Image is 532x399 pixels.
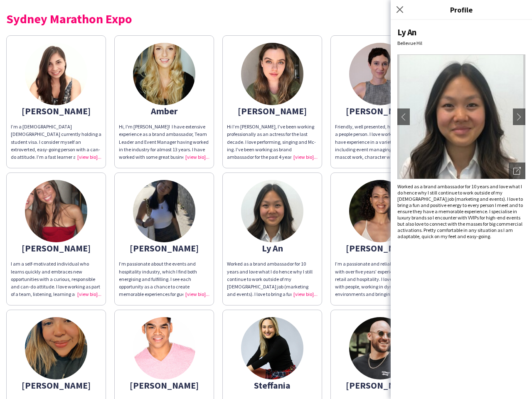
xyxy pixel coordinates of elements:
div: [PERSON_NAME] [227,107,318,115]
h3: Profile [391,4,532,15]
div: Worked as a brand ambassador for 10 years and love what I do hence why I still continue to work o... [227,260,318,298]
div: Ly An [227,244,318,252]
div: [PERSON_NAME] [119,244,209,252]
div: [PERSON_NAME] [335,244,426,252]
div: Hi I’m [PERSON_NAME], I’ve been working professionally as an actress for the last decade. I love ... [227,123,318,161]
img: thumb-5e5f16be2d30b.jpg [133,317,195,379]
img: thumb-5e5f8fbd80aa5.jpg [133,43,195,105]
img: thumb-6836733d396a8.jpg [133,180,195,242]
div: [PERSON_NAME] [11,244,101,252]
div: Worked as a brand ambassador for 10 years and love what I do hence why I still continue to work o... [397,183,525,239]
img: thumb-687db38ddccb4.png [25,180,87,242]
img: thumb-67a01321582ea.jpeg [25,43,87,105]
div: [PERSON_NAME] [335,107,426,115]
div: [PERSON_NAME] [335,382,426,389]
div: Sydney Marathon Expo [6,12,526,25]
div: [PERSON_NAME] [11,107,101,115]
div: Open photos pop-in [509,163,525,179]
div: [PERSON_NAME] [119,382,209,389]
span: Friendly, well presented, hardworking and a people person. I love working events and have experie... [335,123,425,175]
div: Bellevue Hil [397,40,525,46]
span: Hi, I'm [PERSON_NAME]! I have extensive experience as a brand ambassador, Team Leader and Event M... [119,123,209,175]
div: Ly An [397,27,525,38]
img: thumb-6811dc8828361.jpeg [349,317,411,379]
img: thumb-682db2aa38ef2.jpg [349,180,411,242]
div: I’m passionate about the events and hospitality industry, which I find both energising and fulfil... [119,260,209,298]
div: Steffania [227,382,318,389]
img: thumb-65dc2a7a15364.jpg [241,180,303,242]
img: thumb-1ff54ddf-8aa4-42fe-b35b-bf685c974975.jpg [241,317,303,379]
div: I’m a [DEMOGRAPHIC_DATA] [DEMOGRAPHIC_DATA] currently holding a student visa. I consider myself a... [11,123,101,161]
div: I am a self-motivated individual who learns quickly and embraces new opportunities with a curious... [11,260,101,298]
div: I’m a passionate and reliable team player with over five years’ experience in events, retail and ... [335,260,426,298]
img: thumb-67b7fd3ba6588.jpeg [349,43,411,105]
div: Amber [119,107,209,115]
img: thumb-66178be10bab6.jpeg [25,317,87,379]
div: [PERSON_NAME] [11,382,101,389]
img: Crew avatar or photo [397,54,525,179]
img: thumb-61a1aec44119d.jpeg [241,43,303,105]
